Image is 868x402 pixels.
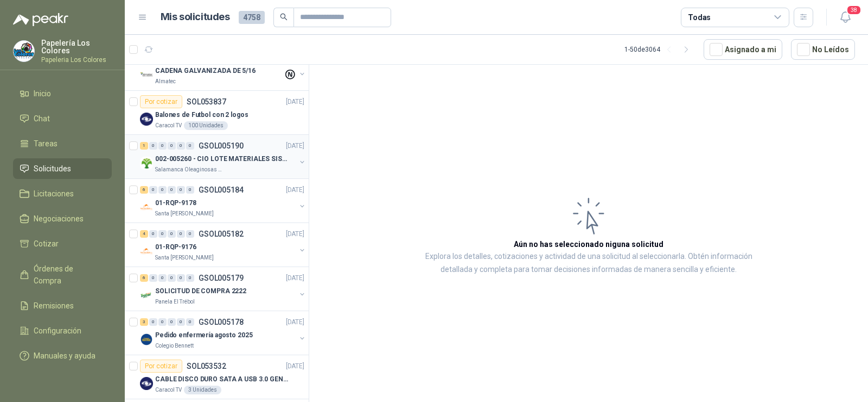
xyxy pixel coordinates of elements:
[155,77,176,86] p: Almatec
[125,355,309,399] a: Por cotizarSOL053532[DATE] Company LogoCABLE DISCO DURO SATA A USB 3.0 GENERICOCaracol TV3 Unidades
[168,142,176,150] div: 0
[155,386,182,394] p: Caracol TV
[155,198,196,208] p: 01-RQP-9178
[140,95,182,108] div: Por cotizar
[149,318,157,326] div: 0
[286,361,304,372] p: [DATE]
[199,230,244,238] p: GSOL005182
[140,51,307,86] a: 0 0 0 0 0 0 GSOL005195[DATE] Company LogoCADENA GALVANIZADA DE 5/16Almatec
[140,360,182,373] div: Por cotizar
[34,138,58,150] span: Tareas
[158,186,167,194] div: 0
[514,238,663,250] h3: Aún no has seleccionado niguna solicitud
[158,274,167,282] div: 0
[140,142,148,150] div: 1
[286,229,304,239] p: [DATE]
[155,66,256,76] p: CADENA GALVANIZADA DE 5/16
[155,286,246,296] p: SOLICITUD DE COMPRA 2222
[34,88,51,100] span: Inicio
[791,39,855,60] button: No Leídos
[41,39,112,54] p: Papelería Los Colores
[140,230,148,238] div: 4
[140,274,148,282] div: 6
[13,133,112,154] a: Tareas
[155,330,253,341] p: Pedido enfermería agosto 2025
[140,227,307,262] a: 4 0 0 0 0 0 GSOL005182[DATE] Company Logo01-RQP-9176Santa [PERSON_NAME]
[34,213,84,225] span: Negociaciones
[177,274,185,282] div: 0
[184,121,228,130] div: 100 Unidades
[418,250,759,276] p: Explora los detalles, cotizaciones y actividad de una solicitud al seleccionarla. Obtén informaci...
[186,230,194,238] div: 0
[34,238,59,250] span: Cotizar
[280,13,288,21] span: search
[187,362,226,370] p: SOL053532
[34,263,101,287] span: Órdenes de Compra
[186,186,194,194] div: 0
[177,318,185,326] div: 0
[286,273,304,283] p: [DATE]
[34,300,74,312] span: Remisiones
[34,163,71,175] span: Solicitudes
[140,318,148,326] div: 3
[155,374,290,385] p: CABLE DISCO DURO SATA A USB 3.0 GENERICO
[184,386,221,394] div: 3 Unidades
[34,350,95,362] span: Manuales y ayuda
[187,98,226,106] p: SOL053837
[13,258,112,291] a: Órdenes de Compra
[149,142,157,150] div: 0
[155,165,224,174] p: Salamanca Oleaginosas SAS
[286,317,304,327] p: [DATE]
[14,41,34,61] img: Company Logo
[161,9,230,25] h1: Mis solicitudes
[186,274,194,282] div: 0
[168,186,176,194] div: 0
[149,230,157,238] div: 0
[239,11,265,24] span: 4758
[177,230,185,238] div: 0
[286,185,304,195] p: [DATE]
[140,201,153,214] img: Company Logo
[155,342,194,350] p: Colegio Bennett
[34,325,81,337] span: Configuración
[140,271,307,306] a: 6 0 0 0 0 0 GSOL005179[DATE] Company LogoSOLICITUD DE COMPRA 2222Panela El Trébol
[140,377,153,390] img: Company Logo
[149,274,157,282] div: 0
[199,142,244,150] p: GSOL005190
[155,209,214,218] p: Santa [PERSON_NAME]
[155,110,248,120] p: Balones de Futbol con 2 logos
[158,230,167,238] div: 0
[199,318,244,326] p: GSOL005178
[13,233,112,254] a: Cotizar
[140,186,148,194] div: 6
[168,318,176,326] div: 0
[34,113,50,125] span: Chat
[155,121,182,130] p: Caracol TV
[140,139,307,174] a: 1 0 0 0 0 0 GSOL005190[DATE] Company Logo002-005260 - CIO LOTE MATERIALES SISTEMA HIDRAULICSalama...
[155,298,195,306] p: Panela El Trébol
[13,158,112,179] a: Solicitudes
[624,41,695,58] div: 1 - 50 de 3064
[125,91,309,135] a: Por cotizarSOL053837[DATE] Company LogoBalones de Futbol con 2 logosCaracol TV100 Unidades
[13,208,112,229] a: Negociaciones
[199,274,244,282] p: GSOL005179
[168,274,176,282] div: 0
[155,253,214,262] p: Santa [PERSON_NAME]
[13,345,112,366] a: Manuales y ayuda
[286,97,304,107] p: [DATE]
[177,186,185,194] div: 0
[140,157,153,170] img: Company Logo
[13,13,68,26] img: Logo peakr
[704,39,782,60] button: Asignado a mi
[140,316,307,350] a: 3 0 0 0 0 0 GSOL005178[DATE] Company LogoPedido enfermería agosto 2025Colegio Bennett
[140,245,153,258] img: Company Logo
[13,108,112,129] a: Chat
[140,289,153,302] img: Company Logo
[186,318,194,326] div: 0
[140,69,153,82] img: Company Logo
[186,142,194,150] div: 0
[177,142,185,150] div: 0
[286,141,304,151] p: [DATE]
[158,142,167,150] div: 0
[688,11,711,23] div: Todas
